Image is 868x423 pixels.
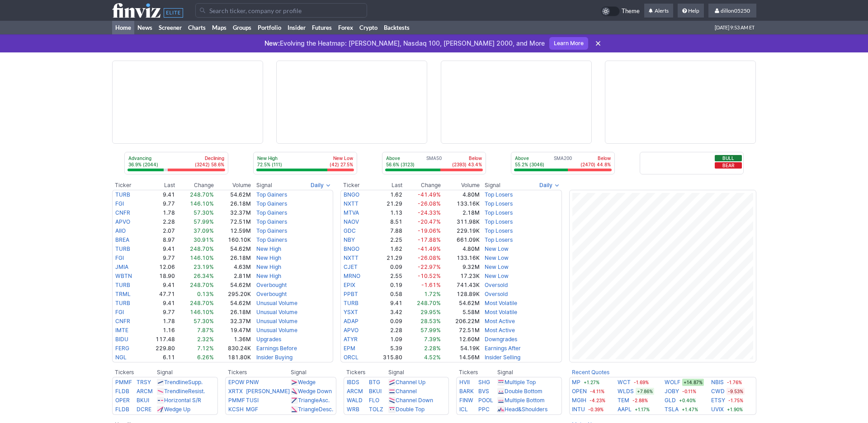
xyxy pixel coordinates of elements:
[418,236,441,243] span: -17.88%
[284,21,309,34] a: Insider
[190,300,214,306] span: 248.70%
[144,308,175,317] td: 9.77
[214,199,252,208] td: 26.18M
[665,387,679,396] a: JOBY
[372,254,403,263] td: 21.29
[256,245,281,252] a: New High
[601,6,640,16] a: Theme
[309,21,335,34] a: Futures
[711,396,725,405] a: ETSY
[441,263,480,272] td: 9.32M
[128,161,158,168] p: 36.9% (2044)
[115,318,130,324] a: CNFR
[214,190,252,199] td: 54.62M
[344,191,359,198] a: BNGO
[515,155,544,161] p: Above
[256,273,281,279] a: New High
[190,254,214,261] span: 146.10%
[319,397,330,404] span: Asc.
[256,300,297,306] a: Unusual Volume
[156,21,185,34] a: Screener
[418,209,441,216] span: -24.33%
[485,327,515,334] a: Most Active
[372,299,403,308] td: 9.41
[372,190,403,199] td: 1.62
[144,199,175,208] td: 9.77
[115,282,130,288] a: TURB
[418,191,441,198] span: -41.49%
[115,227,126,234] a: AIIO
[372,317,403,326] td: 0.09
[485,236,513,243] a: Top Losers
[386,161,415,168] p: 56.6% (3123)
[190,200,214,207] span: 146.10%
[298,388,332,395] a: Wedge Down
[485,182,500,189] span: Signal
[137,397,149,404] a: BKUI
[372,226,403,235] td: 7.88
[190,282,214,288] span: 248.70%
[344,200,359,207] a: NXTT
[228,379,245,385] a: EPOW
[214,263,252,272] td: 4.63M
[214,181,252,190] th: Volume
[344,291,358,297] a: PPBT
[256,254,281,261] a: New High
[344,336,358,343] a: ATYR
[505,388,542,395] a: Double Bottom
[715,155,742,161] button: Bull
[441,190,480,199] td: 4.80M
[319,406,333,413] span: Desc.
[115,273,132,279] a: WBTN
[372,326,403,335] td: 2.28
[347,397,363,404] a: WALD
[572,396,586,405] a: MGIH
[708,4,756,18] a: dillon05250
[459,388,474,395] a: BARK
[134,21,156,34] a: News
[372,290,403,299] td: 0.58
[478,379,490,385] a: SHG
[711,378,724,387] a: NBIS
[256,218,287,225] a: Top Gainers
[580,155,611,161] p: Below
[537,181,562,190] button: Signals interval
[485,245,509,252] a: New Low
[256,182,272,189] span: Signal
[115,236,129,243] a: BREA
[418,245,441,252] span: -41.49%
[144,326,175,335] td: 1.16
[344,300,359,306] a: TURB
[256,327,297,334] a: Unusual Volume
[505,379,536,385] a: Multiple Top
[459,379,470,385] a: HVII
[214,235,252,244] td: 160.10K
[421,282,441,288] span: -1.61%
[441,290,480,299] td: 128.89K
[372,308,403,317] td: 3.42
[115,309,124,315] a: FGI
[344,263,358,270] a: CJET
[115,406,129,413] a: FLDB
[256,200,287,207] a: Top Gainers
[369,379,380,385] a: BTG
[505,397,545,404] a: Multiple Bottom
[228,406,244,413] a: KCSH
[144,254,175,263] td: 9.77
[185,21,209,34] a: Charts
[193,236,214,243] span: 30.91%
[214,317,252,326] td: 32.37M
[115,200,124,207] a: FGI
[372,272,403,281] td: 2.55
[115,345,129,352] a: FERG
[572,369,609,376] a: Recent Quotes
[372,244,403,254] td: 1.62
[193,318,214,324] span: 57.30%
[369,388,382,395] a: BKUI
[308,181,333,190] button: Signals interval
[175,181,214,190] th: Change
[572,378,580,387] a: MP
[137,388,153,395] a: ARCM
[441,199,480,208] td: 133.16K
[230,21,255,34] a: Groups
